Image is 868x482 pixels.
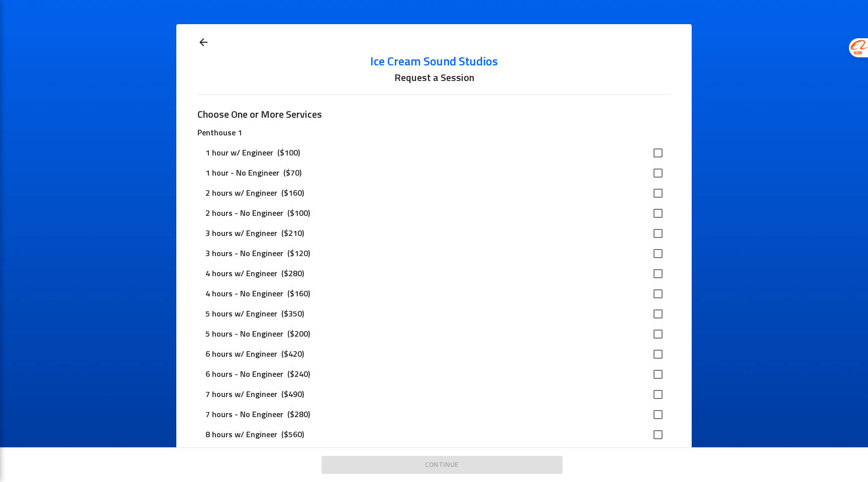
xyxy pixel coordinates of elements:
div: 4 hours - No Engineer($160) [197,284,670,304]
div: 3 hours - No Engineer($120) [197,244,670,264]
a: Ice Cream Sound Studios [197,54,670,70]
p: 6 hours w/ Engineer [205,348,277,360]
p: 5 hours - No Engineer [205,328,283,340]
h6: Request a Session [197,70,670,86]
p: 5 hours w/ Engineer [205,308,277,320]
div: 1 hour w/ Engineer($100) [197,143,670,163]
p: 1 hour - No Engineer [205,167,279,179]
p: 1 hour w/ Engineer [205,147,273,159]
p: ($120) [283,248,314,260]
div: 6 hours - No Engineer($240) [197,364,670,384]
div: 2 hours w/ Engineer($160) [197,183,670,203]
p: 6 hours - No Engineer [205,368,283,380]
div: 7 hours - No Engineer($280) [197,405,670,425]
div: 8 hours - No Engineer($320) [197,445,670,465]
div: 6 hours w/ Engineer($420) [197,344,670,364]
div: 3 hours w/ Engineer($210) [197,223,670,244]
div: 1 hour - No Engineer($70) [197,163,670,183]
p: ($240) [283,368,314,380]
p: 3 hours - No Engineer [205,248,283,260]
p: ($280) [283,409,314,421]
p: ($490) [277,388,308,400]
div: 4 hours w/ Engineer($280) [197,264,670,284]
div: 5 hours w/ Engineer($350) [197,304,670,324]
div: 7 hours w/ Engineer($490) [197,384,670,405]
p: ($280) [277,268,308,280]
p: 2 hours - No Engineer [205,207,283,219]
p: 7 hours - No Engineer [205,409,283,421]
p: 7 hours w/ Engineer [205,388,277,400]
p: ($100) [283,207,314,219]
p: ($350) [277,308,308,320]
p: ($70) [279,167,305,179]
p: 2 hours w/ Engineer [205,187,277,199]
h6: Choose One or More Services [197,107,322,123]
p: 4 hours w/ Engineer [205,268,277,280]
p: 8 hours w/ Engineer [205,429,277,441]
p: 3 hours w/ Engineer [205,227,277,239]
div: 5 hours - No Engineer($200) [197,324,670,344]
div: 8 hours w/ Engineer($560) [197,425,670,445]
p: 4 hours - No Engineer [205,288,283,300]
p: ($160) [277,187,308,199]
p: ($100) [273,147,304,159]
p: ($200) [283,328,314,340]
p: ($420) [277,348,308,360]
p: Penthouse 1 [197,127,670,139]
p: ($560) [277,429,308,441]
div: 2 hours - No Engineer($100) [197,203,670,223]
p: ($160) [283,288,314,300]
p: ($210) [277,227,308,239]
